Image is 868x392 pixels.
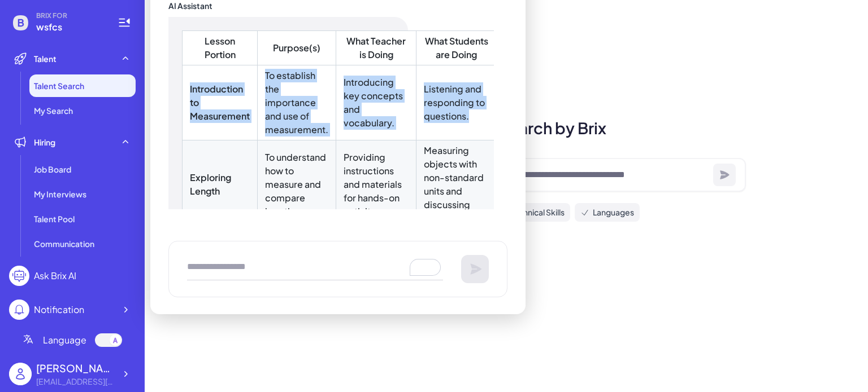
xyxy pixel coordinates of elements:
div: Ask Brix AI [34,269,76,283]
span: wsfcs [36,20,104,34]
div: freichdelapp@wsfcs.k12.nc.us [36,376,115,387]
span: Hiring [34,136,55,148]
span: Communication [34,238,94,249]
span: My Search [34,105,73,116]
div: delapp [36,360,115,376]
span: Job Board [34,164,71,175]
span: Languages [593,206,634,218]
span: BRIX FOR [36,11,104,20]
span: Language [43,333,86,347]
img: user_logo.png [9,363,32,385]
span: Talent Pool [34,213,75,224]
span: Talent [34,53,57,64]
span: My Interviews [34,188,86,200]
span: Talent Search [34,80,84,91]
span: Technical Skills [510,206,565,218]
div: Notification [34,303,84,316]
